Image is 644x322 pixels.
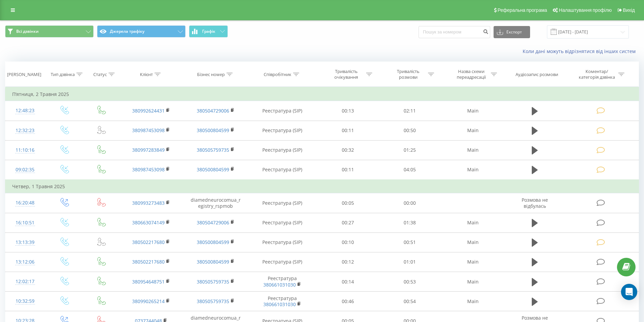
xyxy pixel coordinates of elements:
span: Вихід [623,7,635,13]
td: Main [440,292,505,311]
td: Main [440,272,505,292]
div: 11:10:16 [12,144,38,157]
div: Open Intercom Messenger [621,284,637,300]
div: 16:10:51 [12,216,38,229]
td: 00:51 [379,232,441,252]
a: Коли дані можуть відрізнятися вiд інших систем [523,48,639,54]
a: 380990265214 [132,298,165,304]
div: Клієнт [140,72,153,77]
td: 01:38 [379,213,441,232]
a: 380502217680 [132,239,165,245]
td: Реестратура [248,272,317,292]
td: Реестратура (SIP) [248,121,317,140]
td: Main [440,121,505,140]
a: 380504729006 [197,219,229,226]
div: Тривалість розмови [390,69,426,80]
div: 12:32:23 [12,124,38,137]
td: 00:50 [379,121,441,140]
div: Назва схеми переадресації [453,69,489,80]
a: 380997283849 [132,147,165,153]
td: 04:05 [379,160,441,180]
a: 380987453098 [132,166,165,173]
div: Коментар/категорія дзвінка [577,69,617,80]
a: 380502217680 [132,258,165,265]
td: 00:10 [317,232,379,252]
td: Реестратура (SIP) [248,232,317,252]
td: Реестратура (SIP) [248,140,317,160]
button: Графік [189,25,228,38]
a: 380661031030 [263,301,296,307]
a: 380504729006 [197,107,229,114]
a: 380992624431 [132,107,165,114]
td: Main [440,101,505,121]
input: Пошук за номером [419,26,490,38]
td: Main [440,160,505,180]
td: П’ятниця, 2 Травня 2025 [5,88,639,101]
td: 00:27 [317,213,379,232]
div: 10:32:59 [12,295,38,308]
td: 00:53 [379,272,441,292]
a: 380500804599 [197,239,229,245]
div: 16:20:48 [12,196,38,209]
td: Main [440,213,505,232]
a: 380505759735 [197,147,229,153]
td: 00:14 [317,272,379,292]
td: 00:32 [317,140,379,160]
a: 380500804599 [197,258,229,265]
div: 12:02:17 [12,275,38,288]
td: Main [440,252,505,272]
td: 00:12 [317,252,379,272]
button: Джерела трафіку [97,25,186,38]
a: 380505759735 [197,278,229,285]
span: Розмова не відбулась [522,197,548,209]
td: Реестратура [248,292,317,311]
td: 00:05 [317,193,379,213]
span: Реферальна програма [498,7,547,13]
td: 00:13 [317,101,379,121]
td: 00:11 [317,121,379,140]
a: 380500804599 [197,166,229,173]
div: 13:13:39 [12,236,38,249]
div: Тип дзвінка [51,72,75,77]
td: Реестратура (SIP) [248,160,317,180]
a: 380954648751 [132,278,165,285]
td: 01:25 [379,140,441,160]
td: diamedneurocomua_registry_rspmob [183,193,247,213]
td: 00:11 [317,160,379,180]
td: 01:01 [379,252,441,272]
div: Співробітник [264,72,291,77]
a: 380993273483 [132,200,165,206]
span: Всі дзвінки [16,29,39,34]
div: 13:12:06 [12,255,38,269]
div: 12:48:23 [12,104,38,117]
div: 09:02:35 [12,163,38,176]
td: Main [440,232,505,252]
td: Четвер, 1 Травня 2025 [5,180,639,193]
button: Всі дзвінки [5,25,94,38]
td: Реестратура (SIP) [248,213,317,232]
td: Реестратура (SIP) [248,252,317,272]
td: Реестратура (SIP) [248,193,317,213]
td: 00:00 [379,193,441,213]
td: Реестратура (SIP) [248,101,317,121]
a: 380500804599 [197,127,229,133]
div: Статус [93,72,107,77]
span: Графік [202,29,215,34]
div: [PERSON_NAME] [7,72,41,77]
td: Main [440,140,505,160]
button: Експорт [494,26,530,38]
span: Налаштування профілю [559,7,612,13]
a: 380663074149 [132,219,165,226]
td: 00:46 [317,292,379,311]
a: 380987453098 [132,127,165,133]
div: Тривалість очікування [328,69,364,80]
td: 00:54 [379,292,441,311]
a: 380661031030 [263,281,296,288]
div: Бізнес номер [197,72,225,77]
a: 380505759735 [197,298,229,304]
div: Аудіозапис розмови [516,72,558,77]
td: 02:11 [379,101,441,121]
